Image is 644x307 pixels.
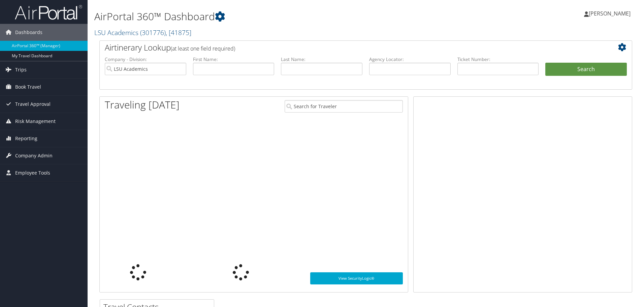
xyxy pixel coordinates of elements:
[105,42,582,53] h2: Airtinerary Lookup
[457,56,539,63] label: Ticket Number:
[545,63,627,76] button: Search
[94,28,191,37] a: LSU Academics
[15,24,42,41] span: Dashboards
[369,56,451,63] label: Agency Locator:
[140,28,166,37] span: ( 301776 )
[285,100,403,113] input: Search for Traveler
[94,9,456,24] h1: AirPortal 360™ Dashboard
[589,10,631,17] span: [PERSON_NAME]
[15,61,27,78] span: Trips
[15,4,82,20] img: airportal-logo.png
[105,98,180,112] h1: Traveling [DATE]
[281,56,362,63] label: Last Name:
[15,147,53,164] span: Company Admin
[15,164,50,181] span: Employee Tools
[584,3,637,24] a: [PERSON_NAME]
[15,113,56,130] span: Risk Management
[15,79,41,95] span: Book Travel
[193,56,275,63] label: First Name:
[15,96,51,113] span: Travel Approval
[171,45,235,52] span: (at least one field required)
[105,56,186,63] label: Company - Division:
[310,272,403,284] a: View SecurityLogic®
[15,130,37,147] span: Reporting
[166,28,191,37] span: , [ 41875 ]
